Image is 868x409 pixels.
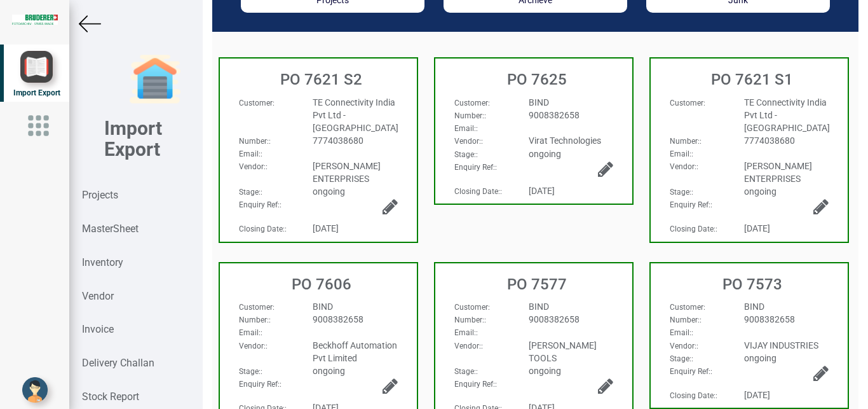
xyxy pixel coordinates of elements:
span: 9008382658 [313,314,363,324]
strong: Stage: [239,367,261,376]
strong: Enquiry Ref: [239,380,280,389]
span: 9008382658 [744,314,795,324]
h3: PO 7621 S2 [226,71,417,88]
span: 9008382658 [529,314,580,324]
span: : [239,303,275,312]
span: : [670,149,693,158]
strong: Delivery Challan [82,357,154,369]
strong: Vendor: [454,137,481,146]
span: : [239,162,268,171]
h3: PO 7625 [442,71,632,88]
strong: Stage: [670,188,691,197]
span: BIND [313,302,333,312]
span: : [454,315,486,324]
strong: Vendor [82,290,114,302]
span: Import Export [13,88,60,97]
strong: Vendor: [670,342,696,350]
span: : [454,187,502,196]
span: : [239,380,281,389]
strong: Stock Report [82,391,139,403]
strong: Customer [670,303,703,312]
span: : [454,303,490,312]
strong: Enquiry Ref: [670,367,710,376]
h3: PO 7577 [442,276,632,293]
span: [PERSON_NAME] TOOLS [529,340,597,363]
span: : [239,137,271,146]
strong: Number: [454,315,484,324]
strong: Number: [670,137,700,146]
strong: Customer [670,99,703,107]
strong: Projects [82,189,118,201]
strong: Stage: [239,188,261,197]
strong: Stage: [454,150,476,159]
span: : [454,163,497,172]
span: [DATE] [744,390,770,400]
strong: Stage: [670,354,691,363]
img: garage-closed.png [130,54,180,105]
span: : [454,150,478,159]
span: : [670,354,693,363]
strong: Customer [454,303,488,312]
span: : [670,99,705,107]
span: : [670,303,705,312]
span: : [239,342,268,350]
span: 9008382658 [529,110,580,120]
strong: Enquiry Ref: [239,200,280,209]
span: ongoing [529,149,561,159]
span: ongoing [313,366,345,376]
strong: Customer [454,99,488,107]
span: [DATE] [744,223,770,233]
span: TE Connectivity India Pvt Ltd - [GEOGRAPHIC_DATA] [744,97,830,133]
span: 7774038680 [313,135,363,146]
span: BIND [529,97,549,107]
span: [PERSON_NAME] ENTERPRISES [744,161,812,184]
span: : [454,99,490,107]
strong: Enquiry Ref: [454,380,495,389]
span: : [239,188,262,197]
span: ongoing [744,186,776,197]
span: [DATE] [313,223,339,233]
strong: Customer [239,99,273,107]
strong: Closing Date: [239,225,285,233]
strong: Enquiry Ref: [454,163,495,172]
span: [PERSON_NAME] ENTERPRISES [313,161,381,184]
span: : [239,99,275,107]
span: : [454,124,478,133]
strong: Email: [670,149,691,158]
span: BIND [744,302,764,312]
span: : [454,328,478,337]
strong: Vendor: [670,162,696,171]
span: : [454,342,483,350]
span: BIND [529,302,549,312]
span: : [239,367,262,376]
strong: Email: [454,328,476,337]
span: : [670,188,693,197]
strong: Number: [670,315,700,324]
span: : [670,225,717,233]
strong: Inventory [82,256,123,268]
strong: Closing Date: [454,187,500,196]
span: : [239,200,281,209]
span: : [670,315,702,324]
strong: Enquiry Ref: [670,200,710,209]
b: Import Export [104,117,162,160]
strong: Number: [454,111,484,120]
strong: Email: [454,124,476,133]
span: : [239,225,287,233]
span: VIJAY INDUSTRIES [744,340,818,350]
span: : [454,111,486,120]
strong: Email: [670,328,691,337]
strong: Vendor: [239,162,266,171]
span: : [670,137,702,146]
strong: Invoice [82,323,114,335]
strong: Closing Date: [670,225,715,233]
strong: Email: [239,328,261,337]
span: : [670,162,698,171]
span: : [454,380,497,389]
span: : [670,328,693,337]
h3: PO 7573 [657,276,848,293]
span: [DATE] [529,186,555,196]
span: : [670,391,717,400]
strong: Vendor: [239,342,266,350]
span: ongoing [313,186,345,197]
